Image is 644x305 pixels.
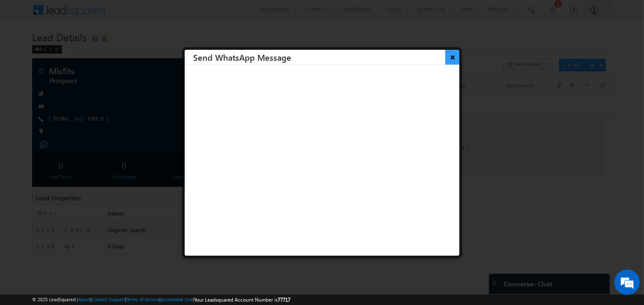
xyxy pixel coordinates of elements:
div: Sales Activity,Email Bounced,Email Link Clicked,Email Marked Spam,Email Opened & 49 more.. [42,7,106,19]
div: All Time [145,9,162,17]
img: d_60004797649_company_0_60004797649 [14,44,35,55]
span: © 2025 LeadSquared | | | | | [32,296,290,304]
a: Contact Support [92,297,125,302]
div: 54 Selected [44,9,68,17]
a: Terms of Service [126,297,159,302]
button: × [445,50,459,65]
span: Time [127,6,139,19]
span: Your Leadsquared Account Number is [194,297,290,303]
div: Minimize live chat window [139,4,159,24]
textarea: Type your message and hit 'Enter' [11,78,154,232]
h3: Send WhatsApp Message [193,50,459,65]
div: Chat with us now [44,44,142,55]
span: 77717 [278,297,290,303]
a: About [78,297,90,302]
a: Acceptable Use [161,297,193,302]
div: No activities found! [8,29,372,79]
iframe: To enrich screen reader interactions, please activate Accessibility in Grammarly extension settings [185,65,459,255]
span: Activity Type [8,6,38,19]
em: Start Chat [115,240,153,251]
